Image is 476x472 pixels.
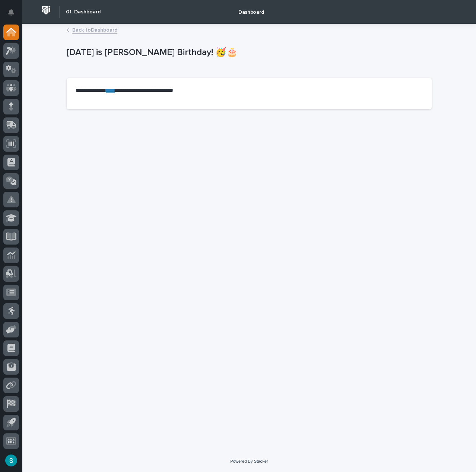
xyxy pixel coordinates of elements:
a: Back toDashboard [72,25,117,34]
button: users-avatar [3,453,19,468]
h2: 01. Dashboard [66,9,101,15]
img: Workspace Logo [39,3,53,17]
a: Powered By Stacker [230,459,268,463]
button: Notifications [3,4,19,20]
div: Notifications [9,9,19,21]
p: [DATE] is [PERSON_NAME] Birthday! 🥳🎂 [67,47,429,58]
